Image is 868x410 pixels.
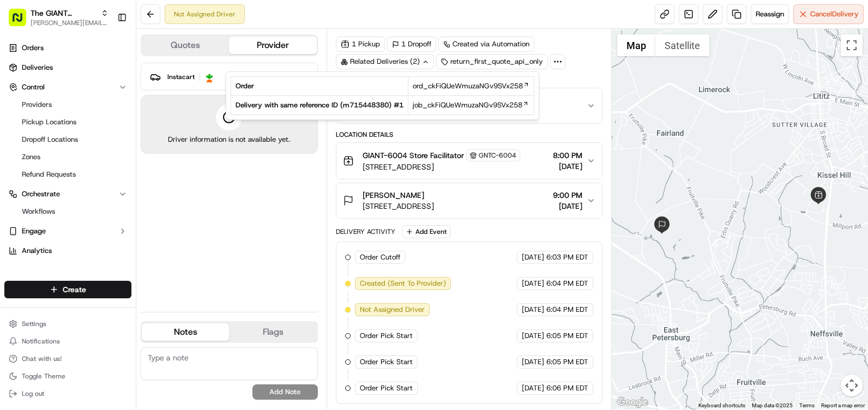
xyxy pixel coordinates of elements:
[436,54,548,69] div: return_first_quote_api_only
[22,319,46,328] span: Settings
[4,351,131,366] button: Chat with us!
[11,11,33,33] img: Nash
[22,372,65,381] span: Toggle Theme
[336,54,434,69] div: Related Deliveries (2)
[4,79,131,96] button: Control
[4,268,131,286] div: Favorites
[793,4,864,24] button: CancelDelivery
[4,39,131,57] a: Orders
[821,402,865,408] a: Report a map error
[22,246,52,256] span: Analytics
[413,100,529,110] a: job_ckFiQUeWmuzaNGv9SVx258
[4,334,131,349] button: Notifications
[22,158,83,169] span: Knowledge Base
[841,34,863,56] button: Toggle fullscreen view
[22,135,78,144] span: Dropoff Locations
[28,70,196,82] input: Got a question? Start typing here...
[546,357,588,367] span: 6:05 PM EDT
[752,402,793,408] span: Map data ©2025
[363,190,424,201] span: [PERSON_NAME]
[22,63,53,73] span: Deliveries
[142,37,229,54] button: Quotes
[17,149,118,165] a: Zones
[655,34,709,56] button: Show satellite imagery
[546,305,588,315] span: 6:04 PM EDT
[360,305,425,315] span: Not Assigned Driver
[37,104,179,115] div: Start new chat
[336,143,602,179] button: GIANT-6004 Store FacilitatorGNTC-6004[STREET_ADDRESS]8:00 PM[DATE]
[360,383,413,393] span: Order Pick Start
[31,8,97,19] span: The GIANT Company
[103,158,175,169] span: API Documentation
[229,323,316,341] button: Flags
[614,395,650,409] a: Open this area in Google Maps (opens a new window)
[360,252,400,262] span: Order Cutoff
[479,151,516,160] span: GNTC-6004
[363,201,434,212] span: [STREET_ADDRESS]
[31,19,108,27] button: [PERSON_NAME][EMAIL_ADDRESS][DOMAIN_NAME]
[360,357,413,367] span: Order Pick Start
[17,204,118,219] a: Workflows
[4,59,131,76] a: Deliveries
[698,402,745,409] button: Keyboard shortcuts
[167,73,195,81] span: Instacart
[4,386,131,401] button: Log out
[22,100,52,110] span: Providers
[7,154,88,173] a: 📗Knowledge Base
[231,96,408,115] td: Delivery with same reference ID ( m715448380 ) # 1
[363,150,464,161] span: GIANT-6004 Store Facilitator
[522,357,544,367] span: [DATE]
[229,37,316,54] button: Provider
[522,383,544,393] span: [DATE]
[11,104,31,124] img: 1736555255976-a54dd68f-1ca7-489b-9aae-adbdc363a1c4
[553,201,582,212] span: [DATE]
[22,170,76,179] span: Refund Requests
[92,159,101,168] div: 💻
[17,114,118,130] a: Pickup Locations
[4,242,131,260] a: Analytics
[360,279,446,288] span: Created (Sent To Provider)
[387,37,436,52] div: 1 Dropoff
[617,34,655,56] button: Show street map
[142,323,229,341] button: Notes
[546,383,588,393] span: 6:06 PM EDT
[553,161,582,172] span: [DATE]
[438,37,534,52] a: Created via Automation
[22,389,44,398] span: Log out
[150,68,309,86] button: Instacart
[751,4,789,24] button: Reassign
[4,369,131,384] button: Toggle Theme
[204,71,215,82] img: profile_instacart_ahold_partner.png
[185,107,198,120] button: Start new chat
[108,185,132,193] span: Pylon
[11,159,20,168] div: 📗
[11,44,198,61] p: Welcome 👋
[4,316,131,331] button: Settings
[799,402,815,408] a: Terms (opens in new tab)
[413,81,529,91] a: ord_ckFiQUeWmuzaNGv9SVx258
[756,9,784,19] span: Reassign
[63,284,86,295] span: Create
[336,37,385,52] div: 1 Pickup
[4,4,113,31] button: The GIANT Company[PERSON_NAME][EMAIL_ADDRESS][DOMAIN_NAME]
[22,354,62,363] span: Chat with us!
[413,81,523,91] span: ord_ckFiQUeWmuzaNGv9SVx258
[402,225,450,238] button: Add Event
[22,82,45,92] span: Control
[522,252,544,262] span: [DATE]
[22,189,60,199] span: Orchestrate
[4,185,131,203] button: Orchestrate
[231,77,408,96] td: Order
[22,207,55,216] span: Workflows
[22,337,60,346] span: Notifications
[522,331,544,341] span: [DATE]
[22,43,44,53] span: Orders
[22,117,76,127] span: Pickup Locations
[336,183,602,218] button: [PERSON_NAME][STREET_ADDRESS]9:00 PM[DATE]
[841,375,863,396] button: Map camera controls
[37,115,138,124] div: We're available if you need us!
[88,154,179,173] a: 💻API Documentation
[17,132,118,147] a: Dropoff Locations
